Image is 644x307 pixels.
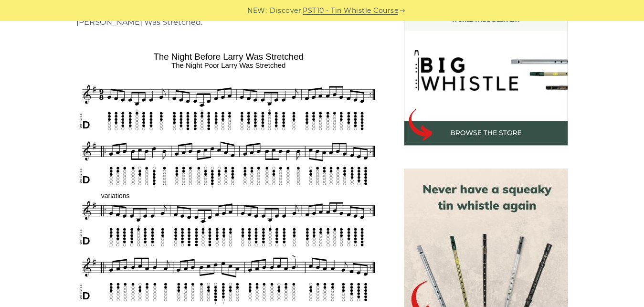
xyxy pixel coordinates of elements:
span: NEW: [247,5,267,16]
span: Discover [270,5,301,16]
a: PST10 - Tin Whistle Course [303,5,398,16]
